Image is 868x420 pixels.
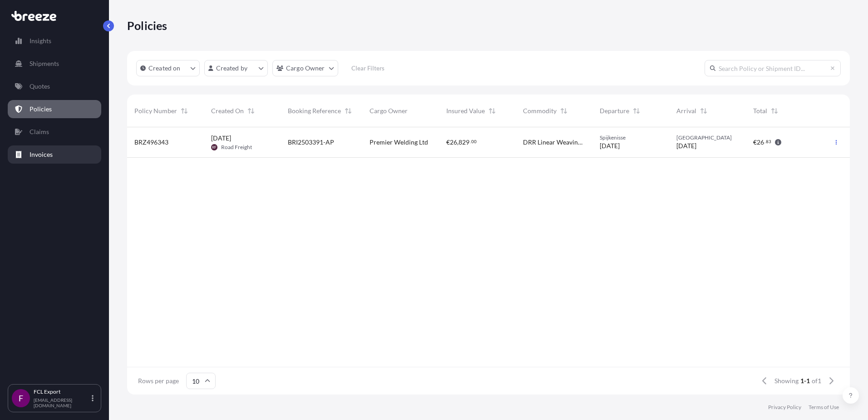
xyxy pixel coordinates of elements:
button: createdOn Filter options [136,60,200,76]
a: Quotes [8,77,101,95]
span: F [19,394,23,403]
span: € [446,139,450,145]
span: . [470,140,471,143]
button: Sort [769,105,780,116]
span: Rows per page [138,376,179,385]
span: DRR Linear Weaving Kit Semi Flex Rail Swivel Magnet Plate [523,138,585,147]
button: cargoOwner Filter options [272,60,338,76]
span: of 1 [812,376,821,385]
span: Showing [774,376,799,385]
span: BRI2503391-AP [288,138,334,147]
span: [GEOGRAPHIC_DATA] [676,134,739,141]
button: Sort [631,105,642,116]
p: Claims [30,127,49,136]
button: Sort [698,105,709,116]
p: [EMAIL_ADDRESS][DOMAIN_NAME] [34,397,90,408]
span: Insured Value [446,106,485,115]
p: Shipments [30,59,59,68]
p: Cargo Owner [286,64,325,73]
span: 1-1 [800,376,810,385]
span: Road Freight [221,144,252,151]
a: Policies [8,100,101,118]
button: Sort [179,105,190,116]
a: Invoices [8,145,101,164]
span: Policy Number [134,106,177,115]
p: Invoices [30,150,53,159]
a: Shipments [8,55,101,73]
span: Spijkenisse [600,134,662,141]
span: [DATE] [211,134,231,143]
span: 829 [459,139,469,145]
a: Insights [8,32,101,50]
p: Created on [148,64,181,73]
span: € [753,139,757,145]
button: Sort [558,105,569,116]
span: BRZ496343 [134,138,168,147]
p: Created by [216,64,248,73]
span: 00 [471,140,477,143]
span: . [764,140,765,143]
p: Policies [127,18,168,33]
span: 83 [766,140,771,143]
span: Arrival [676,106,696,115]
span: Commodity [523,106,557,115]
span: Cargo Owner [370,106,408,115]
button: Sort [246,105,256,116]
p: Policies [30,105,52,114]
p: Clear Filters [351,64,385,73]
p: Insights [30,36,51,45]
span: Created On [211,106,244,115]
button: Sort [343,105,354,116]
span: [DATE] [676,141,696,150]
span: 26 [450,139,457,145]
span: [DATE] [600,141,620,150]
a: Claims [8,123,101,141]
input: Search Policy or Shipment ID... [705,60,841,76]
span: Total [753,106,767,115]
p: FCL Export [34,388,90,395]
p: Quotes [30,82,50,91]
span: , [457,139,459,145]
span: RF [212,143,217,152]
span: Premier Welding Ltd [370,138,428,147]
a: Terms of Use [809,404,839,411]
button: Clear Filters [343,61,394,75]
button: Sort [487,105,498,116]
span: Departure [600,106,629,115]
span: Booking Reference [288,106,341,115]
a: Privacy Policy [768,404,801,411]
span: 26 [757,139,764,145]
button: createdBy Filter options [204,60,268,76]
